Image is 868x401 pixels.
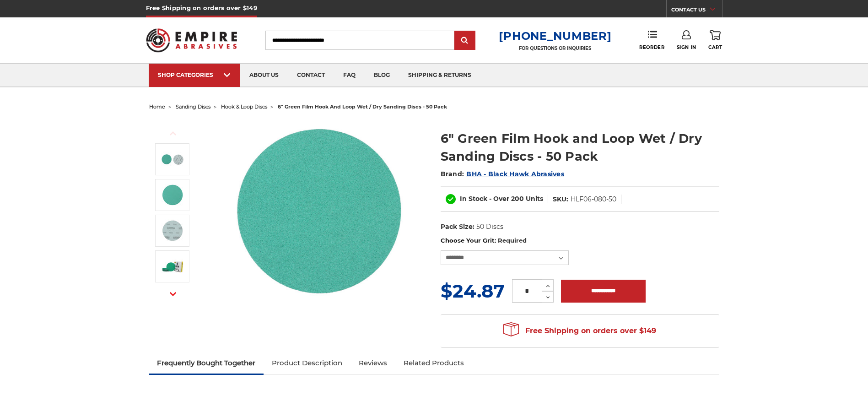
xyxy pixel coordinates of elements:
[460,195,487,203] span: In Stock
[161,184,184,206] img: 6-inch 120-grit green film hook and loop disc for contour sanding on ferrous and non ferrous surf...
[708,30,722,50] a: Cart
[476,222,503,232] dd: 50 Discs
[441,236,719,245] label: Choose Your Grit:
[149,103,165,110] a: home
[334,64,365,87] a: faq
[671,5,722,17] a: CONTACT US
[221,103,267,110] a: hook & loop discs
[526,195,543,203] span: Units
[240,64,288,87] a: about us
[227,120,410,303] img: 6-inch 60-grit green film hook and loop sanding discs with fast cutting aluminum oxide for coarse...
[456,32,474,50] input: Submit
[288,64,334,87] a: contact
[161,148,184,171] img: 6-inch 60-grit green film hook and loop sanding discs with fast cutting aluminum oxide for coarse...
[708,44,722,50] span: Cart
[161,255,184,278] img: BHA box multi pack with 50 water resistant 6-inch green film hook and loop sanding discs p2000 gr...
[511,195,524,203] span: 200
[162,284,184,304] button: Next
[365,64,399,87] a: blog
[146,22,237,58] img: Empire Abrasives
[162,124,184,143] button: Previous
[503,322,656,340] span: Free Shipping on orders over $149
[399,64,480,87] a: shipping & returns
[350,353,395,373] a: Reviews
[176,103,210,110] a: sanding discs
[639,44,664,50] span: Reorder
[639,30,664,50] a: Reorder
[489,195,509,203] span: - Over
[677,44,696,50] span: Sign In
[149,353,264,373] a: Frequently Bought Together
[553,195,568,204] dt: SKU:
[571,195,616,204] dd: HLF06-080-50
[498,237,527,244] small: Required
[278,103,447,110] span: 6" green film hook and loop wet / dry sanding discs - 50 pack
[499,29,611,43] a: [PHONE_NUMBER]
[441,222,474,232] dt: Pack Size:
[441,280,505,302] span: $24.87
[161,219,184,242] img: 6-inch ultra fine 2000-grit green film hook & loop disc for metalworking and woodworking applicat...
[264,353,350,373] a: Product Description
[158,71,231,78] div: SHOP CATEGORIES
[499,45,611,51] p: FOR QUESTIONS OR INQUIRIES
[441,130,719,165] h1: 6" Green Film Hook and Loop Wet / Dry Sanding Discs - 50 Pack
[441,170,464,178] span: Brand:
[466,170,564,178] a: BHA - Black Hawk Abrasives
[395,353,472,373] a: Related Products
